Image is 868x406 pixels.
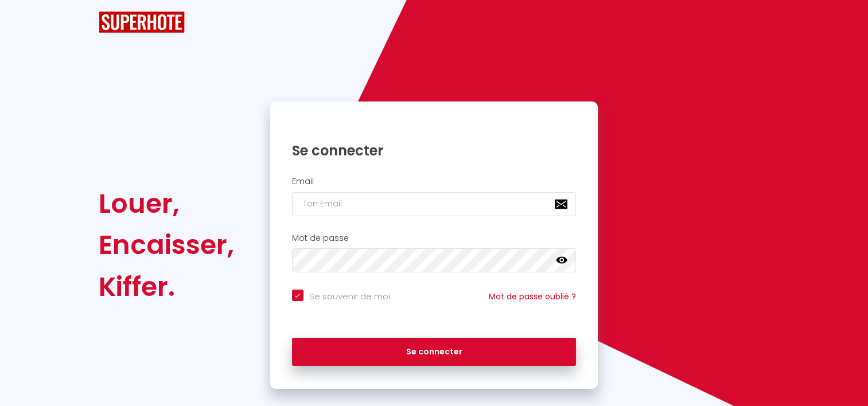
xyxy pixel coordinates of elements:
div: Kiffer. [99,266,234,307]
button: Se connecter [292,338,577,366]
img: SuperHote logo [99,11,185,33]
h2: Mot de passe [292,233,577,243]
h2: Email [292,177,577,186]
h1: Se connecter [292,142,577,159]
div: Louer, [99,183,234,224]
input: Ton Email [292,192,577,216]
a: Mot de passe oublié ? [489,291,576,302]
div: Encaisser, [99,224,234,266]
